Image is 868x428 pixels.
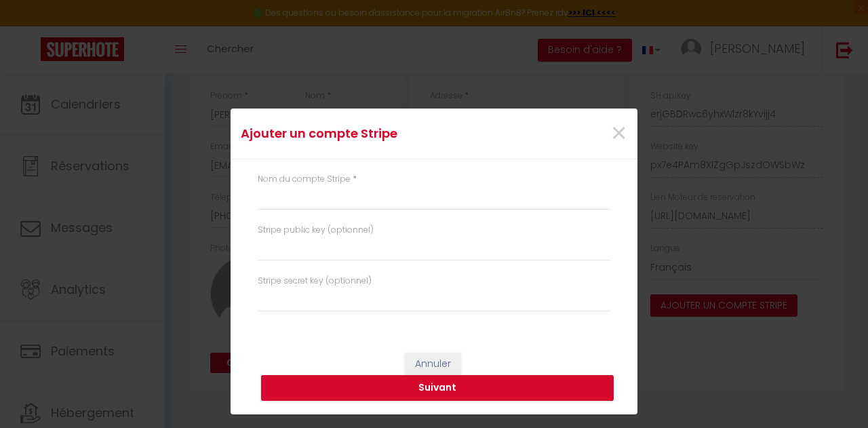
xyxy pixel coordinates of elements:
[258,275,372,288] label: Stripe secret key (optionnel)
[261,375,614,401] button: Suivant
[610,119,627,149] button: Close
[241,124,492,143] h4: Ajouter un compte Stripe
[610,113,627,154] span: ×
[258,224,374,237] label: Stripe public key (optionnel)
[405,353,461,376] button: Annuler
[258,173,351,186] label: Nom du compte Stripe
